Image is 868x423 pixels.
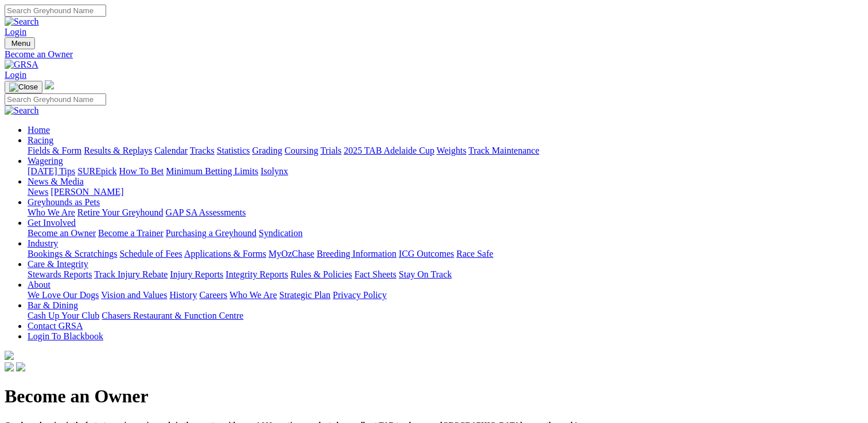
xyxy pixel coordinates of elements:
a: Race Safe [456,249,493,258]
a: How To Bet [119,166,164,176]
a: Cash Up Your Club [28,311,99,320]
a: Wagering [28,156,63,166]
a: Become a Trainer [98,228,164,238]
a: Rules & Policies [290,269,352,279]
a: Results & Replays [84,146,152,155]
a: Who We Are [229,290,277,300]
a: Coursing [285,146,318,155]
a: Careers [199,290,227,300]
a: Isolynx [260,166,288,176]
a: Industry [28,238,58,248]
div: Care & Integrity [28,269,863,280]
a: ICG Outcomes [399,249,454,258]
a: Who We Are [28,207,75,217]
a: Trials [320,146,341,155]
a: Bookings & Scratchings [28,249,117,258]
img: Search [5,17,39,27]
a: Retire Your Greyhound [77,207,164,217]
button: Toggle navigation [5,37,35,49]
a: News [28,187,48,197]
a: Minimum Betting Limits [166,166,258,176]
a: Grading [252,146,282,155]
a: Fact Sheets [355,269,396,279]
a: Login To Blackbook [28,331,103,341]
a: Track Maintenance [469,146,539,155]
a: Login [5,27,26,37]
a: 2025 TAB Adelaide Cup [344,146,434,155]
a: Tracks [190,146,215,155]
a: We Love Our Dogs [28,290,99,300]
div: Get Involved [28,228,863,238]
button: Toggle navigation [5,81,42,93]
img: twitter.svg [16,362,25,371]
a: Integrity Reports [225,269,288,279]
a: About [28,280,50,289]
img: logo-grsa-white.png [45,80,54,89]
a: Login [5,70,26,80]
div: Bar & Dining [28,311,863,321]
a: Get Involved [28,218,76,228]
a: Vision and Values [101,290,167,300]
div: Industry [28,249,863,259]
a: Chasers Restaurant & Function Centre [102,311,243,320]
input: Search [5,5,106,17]
a: Home [28,125,50,135]
span: Menu [11,39,30,48]
div: Wagering [28,166,863,177]
a: Become an Owner [5,49,863,60]
a: Racing [28,135,53,145]
a: Become an Owner [28,228,96,238]
a: Stewards Reports [28,269,92,279]
img: facebook.svg [5,362,14,371]
a: [DATE] Tips [28,166,75,176]
a: Contact GRSA [28,321,83,331]
a: Weights [437,146,466,155]
div: Greyhounds as Pets [28,207,863,218]
a: Applications & Forms [184,249,266,258]
a: Track Injury Rebate [94,269,168,279]
a: Care & Integrity [28,259,88,269]
a: Greyhounds as Pets [28,197,100,207]
div: News & Media [28,187,863,197]
a: Privacy Policy [333,290,387,300]
img: Close [9,83,38,92]
a: News & Media [28,177,84,186]
input: Search [5,93,106,105]
a: Injury Reports [170,269,223,279]
div: About [28,290,863,300]
a: Bar & Dining [28,300,78,310]
a: Purchasing a Greyhound [166,228,256,238]
a: [PERSON_NAME] [50,187,123,197]
a: Breeding Information [317,249,396,258]
h1: Become an Owner [5,386,863,407]
a: SUREpick [77,166,116,176]
a: Calendar [154,146,188,155]
img: GRSA [5,60,38,70]
a: Fields & Form [28,146,81,155]
div: Racing [28,146,863,156]
a: Stay On Track [399,269,451,279]
a: Schedule of Fees [119,249,182,258]
a: Strategic Plan [279,290,330,300]
a: Syndication [259,228,302,238]
a: MyOzChase [268,249,314,258]
a: History [169,290,197,300]
a: GAP SA Assessments [166,207,246,217]
img: logo-grsa-white.png [5,351,14,360]
img: Search [5,105,39,116]
a: Statistics [217,146,250,155]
